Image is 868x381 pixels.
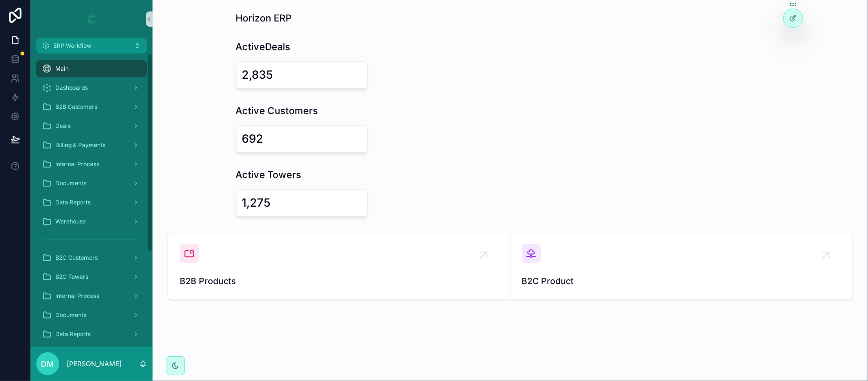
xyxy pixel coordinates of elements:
a: Documents [36,175,147,192]
span: Billing & Payments [55,141,105,149]
span: Warehouse [55,218,86,225]
h1: Active Customers [236,104,318,117]
div: 2,835 [242,67,273,83]
span: B2C Product [522,275,841,288]
span: Deals [55,122,71,130]
span: DM [41,358,54,370]
div: 1,275 [242,195,271,211]
span: B2C Customers [55,254,98,262]
span: Internal Process [55,292,99,300]
a: B2C Towers [36,268,147,286]
a: B2B Customers [36,98,147,116]
div: 692 [242,131,264,147]
a: Documents [36,307,147,324]
span: B2C Towers [55,273,88,281]
a: B2C Product [511,233,853,299]
h1: Horizon ERP [236,11,292,25]
span: Documents [55,180,86,187]
span: Data Reports [55,330,91,338]
span: Dashboards [55,84,88,92]
h1: Active Towers [236,168,302,181]
a: B2B Products [168,233,511,299]
span: Internal Process [55,160,99,168]
span: B2B Customers [55,103,97,111]
a: Billing & Payments [36,137,147,154]
span: Main [55,65,69,73]
img: App logo [84,11,99,27]
span: B2B Products [180,275,499,288]
div: scrollable content [31,53,153,347]
a: Internal Process [36,156,147,173]
span: Documents [55,311,86,319]
p: [PERSON_NAME] [67,359,122,369]
a: B2C Customers [36,249,147,266]
a: Deals [36,117,147,135]
button: ERP Workflow [36,38,147,53]
a: Main [36,60,147,77]
a: Internal Process [36,287,147,305]
a: Data Reports [36,194,147,211]
span: ERP Workflow [53,42,92,50]
h1: ActiveDeals [236,40,291,53]
a: Warehouse [36,213,147,230]
span: Data Reports [55,199,91,206]
a: Data Reports [36,326,147,343]
a: Dashboards [36,79,147,96]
